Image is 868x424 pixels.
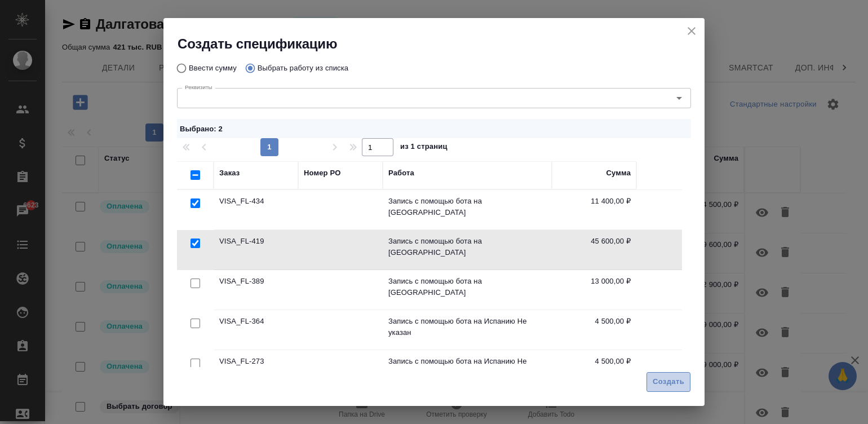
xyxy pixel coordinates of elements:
[557,276,631,287] p: 13 000,00 ₽
[189,63,237,74] p: Ввести сумму
[304,167,340,179] div: Номер PO
[214,270,298,310] td: VISA_FL-389
[214,190,298,229] td: VISA_FL-434
[683,23,700,39] button: close
[214,230,298,270] td: VISA_FL-419
[388,276,546,298] p: Запись с помощью бота на [GEOGRAPHIC_DATA]
[388,356,546,378] p: Запись с помощью бота на Испанию Не указан
[646,372,690,392] button: Создать
[388,196,546,218] p: Запись с помощью бота на [GEOGRAPHIC_DATA]
[178,35,705,53] h2: Создать спецификацию
[388,316,546,338] p: Запись с помощью бота на Испанию Не указан
[400,140,448,156] span: из 1 страниц
[606,167,631,179] div: Сумма
[557,316,631,327] p: 4 500,00 ₽
[258,63,348,74] p: Выбрать работу из списка
[219,167,240,179] div: Заказ
[180,125,223,133] span: Выбрано : 2
[557,236,631,247] p: 45 600,00 ₽
[214,350,298,390] td: VISA_FL-273
[557,356,631,367] p: 4 500,00 ₽
[388,236,546,258] p: Запись с помощью бота на [GEOGRAPHIC_DATA]
[214,310,298,350] td: VISA_FL-364
[557,196,631,207] p: 11 400,00 ₽
[653,376,684,388] span: Создать
[671,90,687,106] button: Open
[388,167,414,179] div: Работа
